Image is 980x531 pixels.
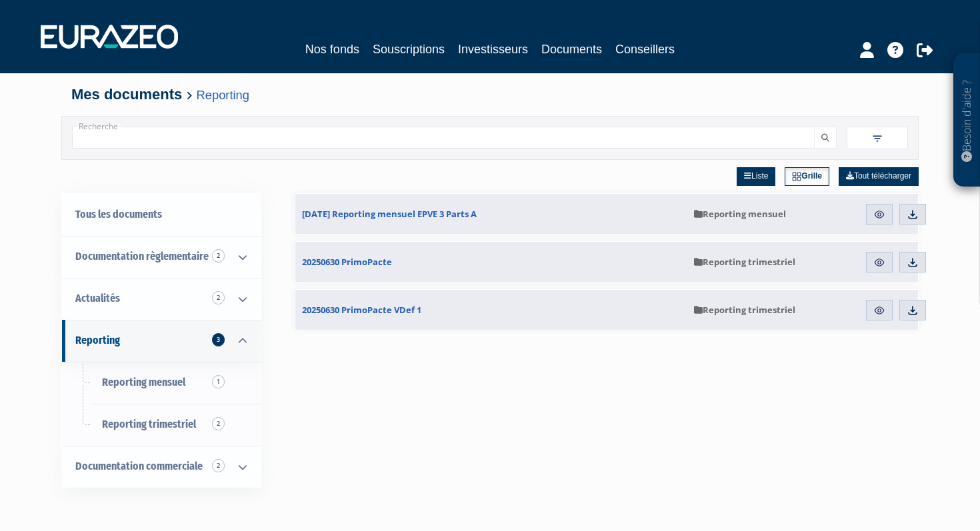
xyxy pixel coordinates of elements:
[72,127,815,149] input: Recherche
[212,417,225,430] span: 2
[41,25,178,49] img: 1732889491-logotype_eurazeo_blanc_rvb.png
[102,418,196,430] span: Reporting trimestriel
[737,167,775,186] a: Liste
[62,278,261,320] a: Actualités 2
[302,208,477,220] span: [DATE] Reporting mensuel EPVE 3 Parts A
[694,256,795,268] span: Reporting trimestriel
[71,87,909,103] h4: Mes documents
[62,404,261,446] a: Reporting trimestriel2
[871,133,883,145] img: filter.svg
[873,209,885,221] img: eye.svg
[295,194,687,234] a: [DATE] Reporting mensuel EPVE 3 Parts A
[295,290,687,330] a: 20250630 PrimoPacte VDef 1
[907,304,919,316] img: download.svg
[62,236,261,278] a: Documentation règlementaire 2
[212,291,225,304] span: 2
[62,320,261,362] a: Reporting 3
[959,61,975,181] p: Besoin d'aide ?
[373,40,445,59] a: Souscriptions
[305,40,359,59] a: Nos fonds
[197,88,249,102] a: Reporting
[458,40,528,59] a: Investisseurs
[62,362,261,404] a: Reporting mensuel1
[873,304,885,316] img: eye.svg
[62,446,261,488] a: Documentation commerciale 2
[102,376,185,388] span: Reporting mensuel
[694,304,795,316] span: Reporting trimestriel
[75,292,120,304] span: Actualités
[302,256,392,268] span: 20250630 PrimoPacte
[907,209,919,221] img: download.svg
[541,40,602,61] a: Documents
[212,249,225,263] span: 2
[785,167,829,186] a: Grille
[212,333,225,346] span: 3
[75,460,203,472] span: Documentation commerciale
[212,459,225,472] span: 2
[907,257,919,268] img: download.svg
[62,194,261,236] a: Tous les documents
[839,167,919,186] a: Tout télécharger
[75,250,209,263] span: Documentation règlementaire
[212,375,225,388] span: 1
[873,257,885,268] img: eye.svg
[615,40,675,59] a: Conseillers
[792,172,801,181] img: grid.svg
[295,242,687,282] a: 20250630 PrimoPacte
[75,334,120,346] span: Reporting
[694,208,786,220] span: Reporting mensuel
[302,304,421,316] span: 20250630 PrimoPacte VDef 1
